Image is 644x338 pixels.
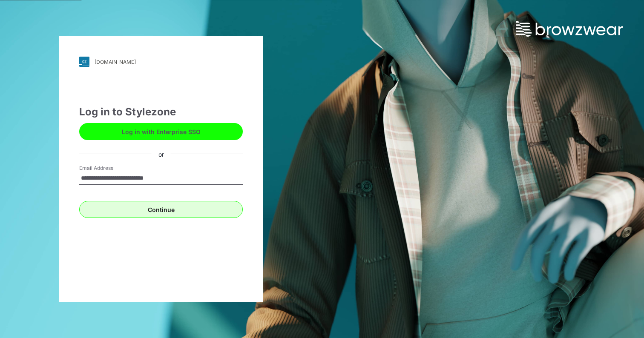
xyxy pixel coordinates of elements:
img: browzwear-logo.73288ffb.svg [516,21,623,37]
a: [DOMAIN_NAME] [79,57,243,67]
label: Email Address [79,164,139,172]
button: Continue [79,201,243,218]
div: Log in to Stylezone [79,104,243,120]
button: Log in with Enterprise SSO [79,123,243,140]
div: or [152,149,171,158]
div: [DOMAIN_NAME] [95,59,136,65]
img: svg+xml;base64,PHN2ZyB3aWR0aD0iMjgiIGhlaWdodD0iMjgiIHZpZXdCb3g9IjAgMCAyOCAyOCIgZmlsbD0ibm9uZSIgeG... [79,57,89,67]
